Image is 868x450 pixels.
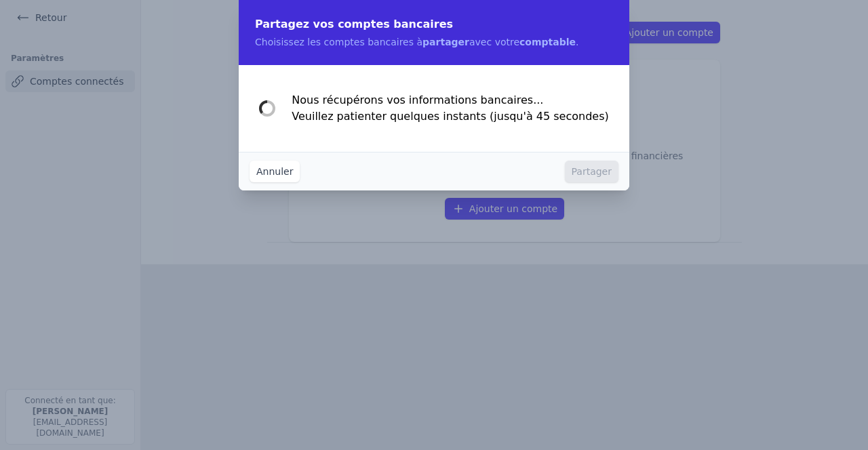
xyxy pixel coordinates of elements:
[519,37,576,47] strong: comptable
[250,161,300,182] button: Annuler
[239,65,629,152] div: Nous récupérons vos informations bancaires... Veuillez patienter quelques instants (jusqu'à 45 se...
[565,161,618,182] button: Partager
[255,16,613,33] h2: Partagez vos comptes bancaires
[422,37,469,47] strong: partager
[255,35,613,49] p: Choisissez les comptes bancaires à avec votre .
